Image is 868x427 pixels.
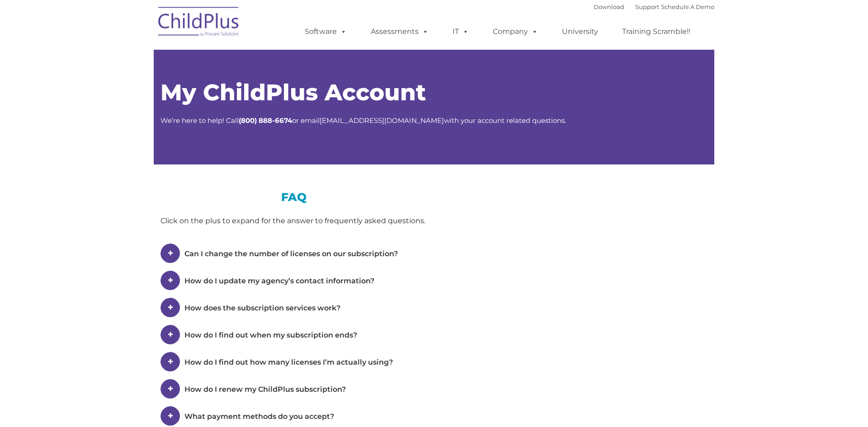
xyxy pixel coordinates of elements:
[239,116,241,125] strong: (
[154,0,244,46] img: ChildPlus by Procare Solutions
[241,116,292,125] strong: 800) 888-6674
[184,277,374,285] span: How do I update my agency’s contact information?
[320,116,444,125] a: [EMAIL_ADDRESS][DOMAIN_NAME]
[184,304,340,312] span: How does the subscription services work?
[484,23,547,41] a: Company
[635,3,659,10] a: Support
[362,23,438,41] a: Assessments
[443,23,478,41] a: IT
[553,23,607,41] a: University
[594,3,714,10] font: |
[184,385,346,394] span: How do I renew my ChildPlus subscription?
[160,214,427,228] div: Click on the plus to expand for the answer to frequently asked questions.
[160,79,426,106] span: My ChildPlus Account
[184,331,357,339] span: How do I find out when my subscription ends?
[184,358,393,366] span: How do I find out how many licenses I’m actually using?
[184,249,398,258] span: Can I change the number of licenses on our subscription?
[160,116,566,125] span: We’re here to help! Call or email with your account related questions.
[594,3,624,10] a: Download
[661,3,714,10] a: Schedule A Demo
[296,23,356,41] a: Software
[613,23,699,41] a: Training Scramble!!
[184,412,334,421] span: What payment methods do you accept?
[160,192,427,203] h3: FAQ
